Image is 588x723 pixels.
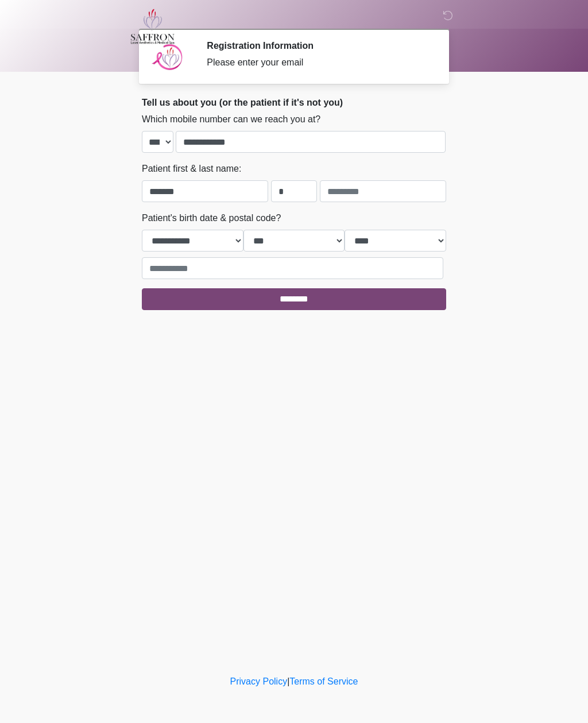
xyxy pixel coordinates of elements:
[142,97,446,108] h2: Tell us about you (or the patient if it's not you)
[150,40,185,75] img: Agent Avatar
[287,676,289,686] a: |
[207,56,429,69] div: Please enter your email
[142,162,241,176] label: Patient first & last name:
[230,676,288,686] a: Privacy Policy
[142,113,320,126] label: Which mobile number can we reach you at?
[130,9,175,44] img: Saffron Laser Aesthetics and Medical Spa Logo
[142,211,281,225] label: Patient's birth date & postal code?
[289,676,358,686] a: Terms of Service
